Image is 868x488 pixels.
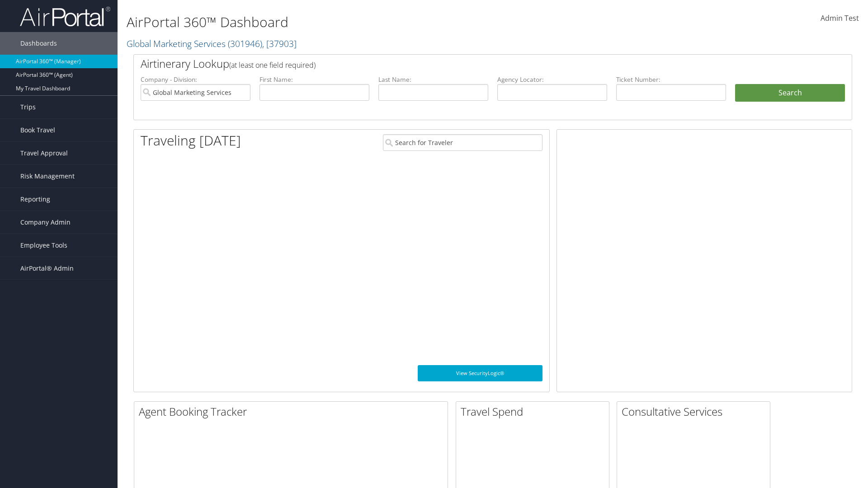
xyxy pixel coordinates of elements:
[383,134,542,151] input: Search for Traveler
[141,56,785,71] h2: Airtinerary Lookup
[622,404,770,419] h2: Consultative Services
[141,75,250,84] label: Company - Division:
[20,188,50,211] span: Reporting
[127,38,297,50] a: Global Marketing Services
[229,60,316,70] span: (at least one field required)
[20,6,110,27] img: airportal-logo.png
[127,13,615,32] h1: AirPortal 360™ Dashboard
[259,75,369,84] label: First Name:
[418,365,542,381] a: View SecurityLogic®
[20,142,68,164] span: Travel Approval
[378,75,488,84] label: Last Name:
[20,96,36,118] span: Trips
[20,211,71,234] span: Company Admin
[497,75,607,84] label: Agency Locator:
[20,32,57,55] span: Dashboards
[228,38,262,50] span: ( 301946 )
[20,165,75,188] span: Risk Management
[262,38,297,50] span: , [ 37903 ]
[461,404,609,419] h2: Travel Spend
[20,119,55,141] span: Book Travel
[821,13,859,23] span: Admin Test
[139,404,448,419] h2: Agent Booking Tracker
[20,257,74,280] span: AirPortal® Admin
[616,75,726,84] label: Ticket Number:
[20,234,67,257] span: Employee Tools
[141,131,241,150] h1: Traveling [DATE]
[735,84,845,102] button: Search
[821,5,859,33] a: Admin Test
